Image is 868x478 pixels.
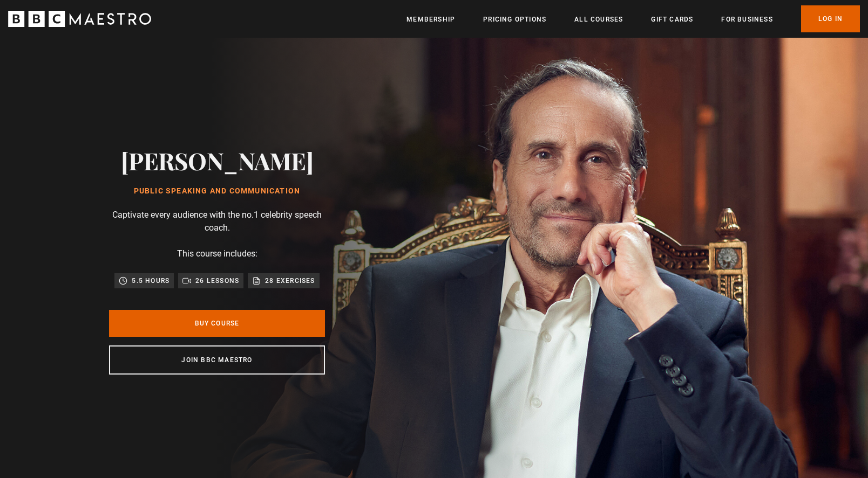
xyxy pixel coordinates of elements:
p: 5.5 hours [132,275,169,286]
p: This course includes: [177,247,257,260]
h1: Public Speaking and Communication [121,187,314,196]
a: Membership [406,14,455,25]
a: Gift Cards [651,14,693,25]
h2: [PERSON_NAME] [121,147,314,174]
nav: Primary [406,5,860,32]
a: Log In [801,5,860,32]
svg: BBC Maestro [8,11,151,27]
a: For business [721,14,772,25]
a: Join BBC Maestro [109,345,325,375]
a: Buy Course [109,310,325,337]
p: 28 exercises [265,275,315,286]
p: Captivate every audience with the no.1 celebrity speech coach. [109,209,325,234]
a: All Courses [574,14,623,25]
a: Pricing Options [483,14,546,25]
p: 26 lessons [195,275,239,286]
